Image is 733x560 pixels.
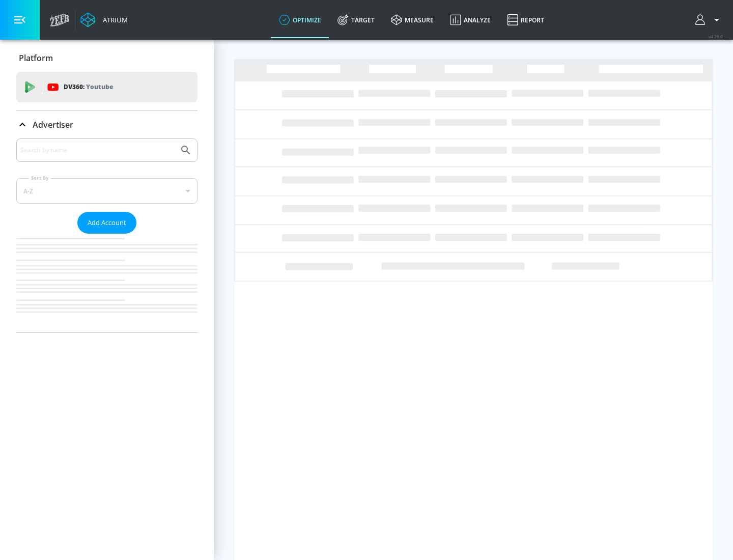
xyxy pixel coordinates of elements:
p: Advertiser [33,119,73,130]
span: v 4.28.0 [709,34,723,39]
div: Atrium [99,15,128,24]
p: Platform [19,52,53,64]
a: Atrium [80,12,128,27]
input: Search by name [20,144,175,157]
button: Add Account [77,212,136,234]
div: Platform [16,44,198,72]
div: DV360: Youtube [16,72,198,102]
a: optimize [271,2,329,38]
label: Sort By [29,175,51,181]
a: Analyze [442,2,499,38]
a: Report [499,2,552,38]
div: Advertiser [16,110,198,139]
p: Youtube [86,81,113,92]
div: Advertiser [16,138,198,332]
span: Add Account [88,217,126,229]
p: DV360: [64,81,113,93]
div: A-Z [16,178,198,204]
a: Target [329,2,383,38]
a: measure [383,2,442,38]
nav: list of Advertiser [16,234,198,332]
